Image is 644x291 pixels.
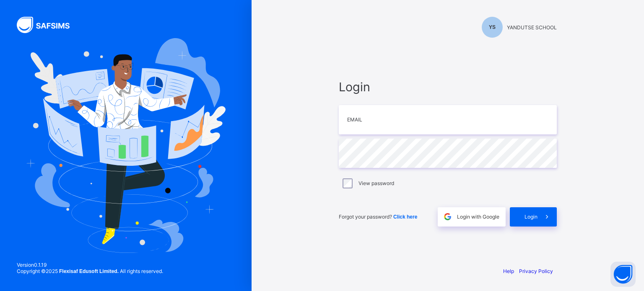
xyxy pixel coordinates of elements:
[489,24,496,30] span: YS
[393,214,417,220] a: Click here
[17,262,163,268] span: Version 0.1.19
[443,212,452,221] img: google.396cfc9801f0270233282035f929180a.svg
[26,38,226,252] img: Hero Image
[17,268,163,274] span: Copyright © 2025 All rights reserved.
[339,214,417,220] span: Forgot your password?
[393,214,417,220] span: Click here
[457,214,499,220] span: Login with Google
[358,180,394,186] label: View password
[503,268,514,274] a: Help
[610,262,636,287] button: Open asap
[507,24,557,31] span: YANDUTSE SCHOOL
[525,214,538,220] span: Login
[17,17,80,33] img: SAFSIMS Logo
[59,268,119,274] strong: Flexisaf Edusoft Limited.
[339,80,557,94] span: Login
[519,268,553,274] a: Privacy Policy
